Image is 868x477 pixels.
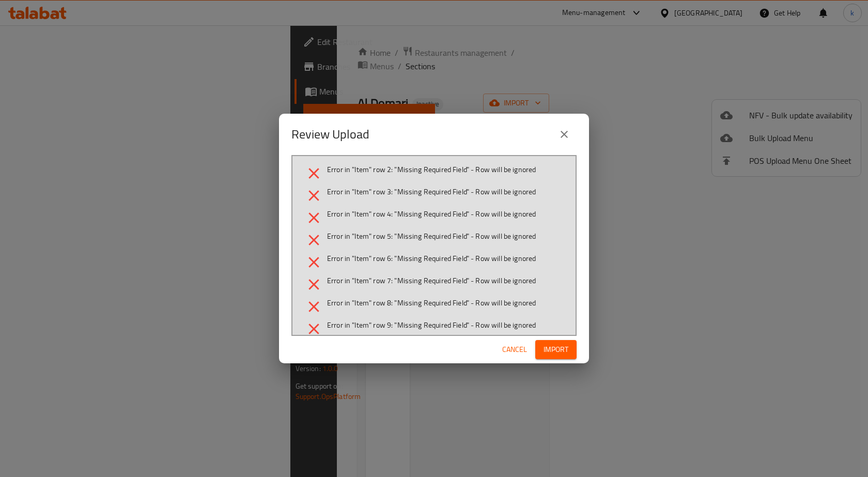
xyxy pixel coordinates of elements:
span: Cancel [502,343,527,356]
button: close [552,122,577,147]
span: Error in "Item" row 8: "Missing Required Field" - Row will be ignored [327,298,536,308]
button: Cancel [498,340,531,359]
span: Import [544,343,568,356]
span: Error in "Item" row 4: "Missing Required Field" - Row will be ignored [327,209,536,219]
span: Error in "Item" row 6: "Missing Required Field" - Row will be ignored [327,253,536,264]
button: Import [535,340,577,359]
span: Error in "Item" row 7: "Missing Required Field" - Row will be ignored [327,275,536,286]
h2: Review Upload [291,126,369,143]
span: Error in "Item" row 2: "Missing Required Field" - Row will be ignored [327,164,536,175]
span: Error in "Item" row 3: "Missing Required Field" - Row will be ignored [327,187,536,197]
span: Error in "Item" row 9: "Missing Required Field" - Row will be ignored [327,320,536,330]
span: Error in "Item" row 5: "Missing Required Field" - Row will be ignored [327,231,536,241]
